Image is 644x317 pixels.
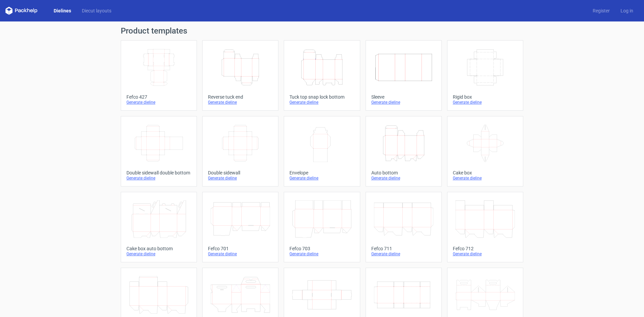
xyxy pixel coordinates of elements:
[289,170,354,175] div: Envelope
[371,170,436,175] div: Auto bottom
[208,175,273,181] div: Generate dieline
[48,7,76,14] a: Dielines
[289,246,354,251] div: Fefco 703
[284,116,360,187] a: EnvelopeGenerate dieline
[366,116,442,187] a: Auto bottomGenerate dieline
[121,192,197,262] a: Cake box auto bottomGenerate dieline
[371,175,436,181] div: Generate dieline
[126,170,191,175] div: Double sidewall double bottom
[202,40,278,111] a: Reverse tuck endGenerate dieline
[453,94,518,100] div: Rigid box
[371,94,436,100] div: Sleeve
[284,40,360,111] a: Tuck top snap lock bottomGenerate dieline
[453,251,518,257] div: Generate dieline
[208,170,273,175] div: Double sidewall
[121,40,197,111] a: Fefco 427Generate dieline
[289,94,354,100] div: Tuck top snap lock bottom
[289,175,354,181] div: Generate dieline
[587,7,615,14] a: Register
[202,116,278,187] a: Double sidewallGenerate dieline
[126,94,191,100] div: Fefco 427
[126,100,191,105] div: Generate dieline
[208,100,273,105] div: Generate dieline
[453,170,518,175] div: Cake box
[126,251,191,257] div: Generate dieline
[208,251,273,257] div: Generate dieline
[284,192,360,262] a: Fefco 703Generate dieline
[366,40,442,111] a: SleeveGenerate dieline
[366,192,442,262] a: Fefco 711Generate dieline
[453,100,518,105] div: Generate dieline
[202,192,278,262] a: Fefco 701Generate dieline
[76,7,117,14] a: Diecut layouts
[121,27,523,35] h1: Product templates
[447,40,523,111] a: Rigid boxGenerate dieline
[447,116,523,187] a: Cake boxGenerate dieline
[208,94,273,100] div: Reverse tuck end
[121,116,197,187] a: Double sidewall double bottomGenerate dieline
[447,192,523,262] a: Fefco 712Generate dieline
[371,246,436,251] div: Fefco 711
[615,7,639,14] a: Log in
[371,100,436,105] div: Generate dieline
[371,251,436,257] div: Generate dieline
[453,175,518,181] div: Generate dieline
[289,251,354,257] div: Generate dieline
[126,246,191,251] div: Cake box auto bottom
[126,175,191,181] div: Generate dieline
[208,246,273,251] div: Fefco 701
[453,246,518,251] div: Fefco 712
[289,100,354,105] div: Generate dieline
